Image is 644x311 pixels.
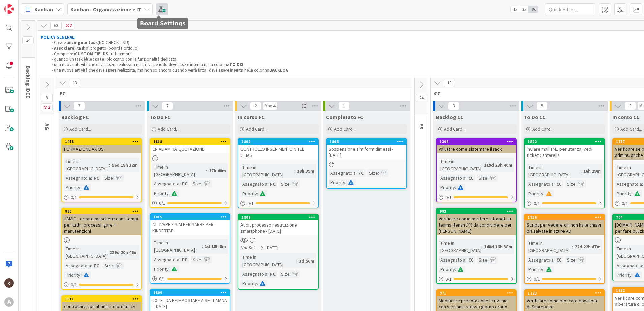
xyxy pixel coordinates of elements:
div: 1818 [153,139,230,144]
span: 0 / 1 [159,275,165,282]
div: 1808 [238,214,318,220]
span: : [572,243,573,250]
div: 1806Sospensione sim form dimessi - [DATE] [327,139,406,160]
div: FORMAZIONE AXIOS [62,145,141,153]
div: Priority [152,189,169,197]
span: : [113,174,114,182]
div: 0/1 [525,199,604,208]
span: Add Card... [69,126,91,132]
span: Add Card... [334,126,356,132]
i: Not Set [240,245,255,251]
div: Size [477,174,487,182]
div: controllare con altamira i formati cv [62,302,141,311]
span: 0 / 1 [622,200,628,207]
div: Assegnato a [615,262,642,269]
span: : [113,262,114,269]
span: 2 [41,103,53,111]
span: : [169,265,170,273]
a: 1756Script per vedere chi non ha le chiavi bit salvate in azure ADTime in [GEOGRAPHIC_DATA]:22d 2... [524,214,605,284]
div: Priority [527,190,543,197]
span: 5 [536,102,548,110]
span: AG [44,123,51,130]
div: 1723 [525,290,604,296]
span: 0 / 1 [71,194,77,201]
span: : [80,271,82,279]
div: 16h 29m [582,167,602,175]
strong: Associare [54,45,74,51]
span: : [543,266,544,273]
a: 1806Sospensione sim form dimessi - [DATE]Assegnato a:FCSize:Priority: [326,138,407,189]
div: 0/1 [437,193,516,202]
span: Kanban [34,5,53,13]
div: 1756Script per vedere chi non ha le chiavi bit salvate in azure AD [525,214,604,235]
span: 2 [250,102,261,110]
span: Backlog IDEE [25,66,32,98]
strong: TO DO [229,62,243,67]
div: Time in [GEOGRAPHIC_DATA] [64,245,107,260]
strong: POLICY GENERALI [41,34,76,40]
div: 971 [440,291,516,296]
div: FC [92,262,101,269]
div: Assegnato a [439,174,465,182]
span: Backlog CC [436,114,464,120]
a: 1818CR ALTAMIRA QUOTAZIONETime in [GEOGRAPHIC_DATA]:17h 48mAssegnato a:FCSize:Priority:0/1 [150,138,230,208]
div: FC [268,180,277,188]
span: Completato FC [326,114,363,120]
div: Assegnato a [329,169,356,177]
div: Size [367,169,378,177]
span: 0 / 1 [534,276,540,283]
div: Assegnato a [152,180,179,187]
div: FC [92,174,101,182]
div: 1398Valutare come sistemare il rack [437,139,516,153]
div: 971 [437,290,516,296]
a: 960JAMIO - creare maschere con i tempi per tutti i processi: gare + manutenzioniTime in [GEOGRAPH... [61,208,142,290]
div: 1809 [150,290,230,296]
span: : [455,184,456,191]
span: 2 [63,22,74,30]
span: : [642,262,643,269]
div: Time in [GEOGRAPHIC_DATA] [152,163,206,178]
div: JAMIO - creare maschere con i tempi per tutti i processi: gare + manutenzioni [62,214,141,235]
div: Assegnato a [64,174,91,182]
img: kh [4,278,14,288]
strong: bloccato [86,56,104,62]
span: Add Card... [620,126,642,132]
div: 1818 [150,139,230,145]
span: : [109,161,110,169]
span: 63 [50,22,62,30]
span: : [543,190,544,197]
span: : [356,169,357,177]
div: CC [466,256,475,264]
div: 1511 [65,297,141,301]
div: 1511controllare con altamira i formati cv [62,296,141,311]
div: Time in [GEOGRAPHIC_DATA] [527,239,572,254]
span: : [201,256,202,263]
div: 1802 [241,139,318,144]
div: Size [565,180,576,188]
span: : [179,256,180,263]
span: 1x [511,6,520,13]
span: : [481,161,482,169]
div: 22d 22h 47m [573,243,602,250]
span: : [576,256,577,264]
div: 1822 [528,139,604,144]
div: 1815 [153,215,230,219]
div: Assegnato a [615,180,642,188]
span: : [267,270,268,278]
div: 0/1 [150,275,230,283]
div: FC [357,169,365,177]
span: 18 [444,79,455,87]
span: : [455,266,456,273]
div: 1815ATTIVARE 3 SIM PER SARRE PER KINDERTAP [150,214,230,235]
div: 20 TEL DA REIMPOSTARE A SETTIMANA - [DATE] [150,296,230,311]
div: Priority [439,266,455,273]
span: 0 / 1 [247,200,254,207]
div: 1806 [330,139,406,144]
div: Time in [GEOGRAPHIC_DATA] [240,253,296,268]
span: Add Card... [444,126,465,132]
div: 18h 35m [295,167,316,175]
div: 993Verificare come mettere intranet su teams (tenant??) da condividere per [PERSON_NAME] [437,208,516,235]
div: CC [555,180,563,188]
div: Size [103,174,113,182]
div: Priority [240,190,257,197]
